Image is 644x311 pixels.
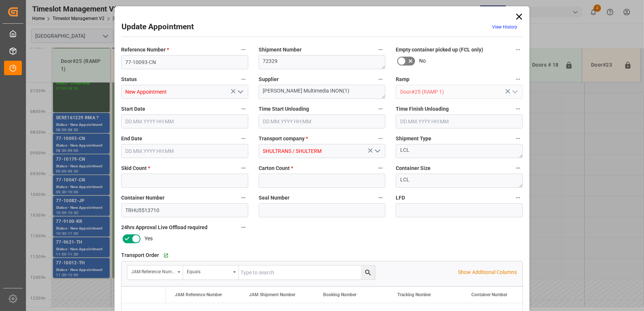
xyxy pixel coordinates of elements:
button: Status [239,74,248,84]
button: 24hrs Approval Live Offload required [239,223,248,232]
button: End Date [239,134,248,143]
button: Skid Count * [239,163,248,173]
button: Container Number [239,193,248,203]
span: Supplier [259,76,279,83]
button: Start Date [239,104,248,114]
span: Time Start Unloading [259,105,309,113]
span: Ramp [396,76,409,83]
span: Transport company [259,135,308,143]
input: Type to search/select [396,85,523,99]
button: Transport company * [376,134,385,143]
span: Time Finish Unloading [396,105,449,113]
input: DD.MM.YYYY HH:MM [259,114,386,128]
input: DD.MM.YYYY HH:MM [121,114,248,128]
span: Transport Order [121,251,159,259]
span: 24hrs Approval Live Offload required [121,224,208,231]
input: Type to search [239,265,375,280]
a: View History [492,24,517,30]
span: Shipment Type [396,135,431,143]
span: Container Size [396,164,431,172]
span: Empty container picked up (FCL only) [396,46,483,54]
span: Shipment Number [259,46,302,54]
button: Ramp [513,74,523,84]
span: Tracking Number [397,292,431,297]
span: Start Date [121,105,145,113]
span: End Date [121,135,142,143]
textarea: 72329 [259,55,386,69]
button: Time Finish Unloading [513,104,523,114]
span: Status [121,76,137,83]
textarea: LCL [396,144,523,158]
input: DD.MM.YYYY HH:MM [121,144,248,158]
button: Container Size [513,163,523,173]
span: JAM Reference Number [175,292,222,297]
button: open menu [127,265,183,280]
div: JAM Reference Number [131,267,175,275]
button: Supplier [376,74,385,84]
button: Carton Count * [376,163,385,173]
span: Carton Count [259,164,293,172]
span: No [419,57,426,65]
input: DD.MM.YYYY HH:MM [396,114,523,128]
span: Container Number [471,292,507,297]
span: Seal Number [259,194,289,202]
p: Show Additional Columns [458,268,517,276]
button: Shipment Number [376,45,385,54]
textarea: LCL [396,174,523,188]
button: LFD [513,193,523,203]
button: Empty container picked up (FCL only) [513,45,523,54]
button: open menu [372,146,383,157]
div: Equals [187,267,230,275]
span: LFD [396,194,405,202]
button: Seal Number [376,193,385,203]
span: Container Number [121,194,165,202]
button: Reference Number * [239,45,248,54]
button: Time Start Unloading [376,104,385,114]
span: Booking Number [323,292,356,297]
h2: Update Appointment [122,21,194,33]
button: Shipment Type [513,134,523,143]
span: Reference Number [121,46,169,54]
button: search button [361,265,375,280]
span: Skid Count [121,164,150,172]
span: Yes [145,235,153,243]
textarea: [PERSON_NAME] Multimedia INON(1) [259,85,386,99]
button: open menu [509,86,520,98]
input: Type to search/select [121,85,248,99]
span: JAM Shipment Number [249,292,295,297]
button: open menu [234,86,245,98]
button: open menu [183,265,239,280]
